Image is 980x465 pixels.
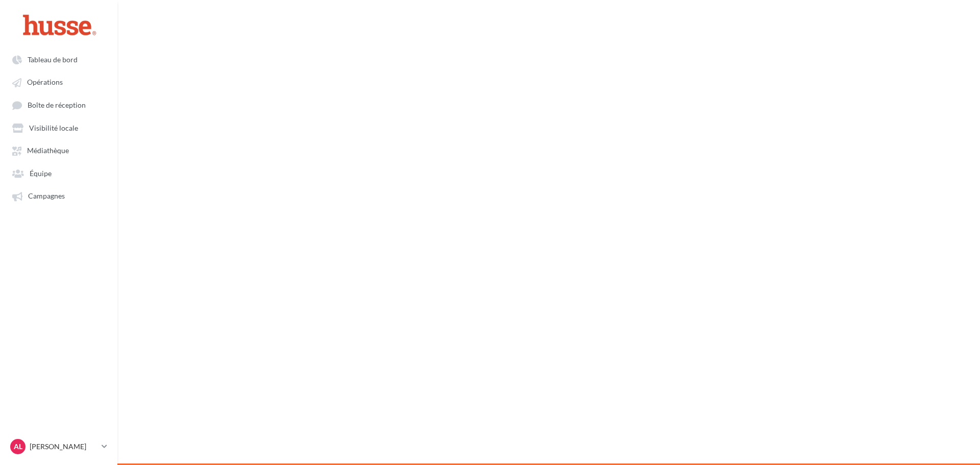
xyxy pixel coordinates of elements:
span: Campagnes [28,192,65,201]
span: Boîte de réception [28,101,86,109]
span: Visibilité locale [29,124,78,132]
p: [PERSON_NAME] [30,442,97,452]
span: Médiathèque [27,146,69,155]
span: Équipe [30,169,52,178]
span: AL [14,442,22,452]
a: AL [PERSON_NAME] [8,437,109,456]
span: Opérations [27,78,63,87]
a: Tableau de bord [6,50,111,68]
a: Équipe [6,164,111,182]
a: Boîte de réception [6,95,111,114]
span: Tableau de bord [28,55,78,64]
a: Campagnes [6,186,111,205]
a: Opérations [6,72,111,91]
a: Médiathèque [6,141,111,159]
a: Visibilité locale [6,118,111,137]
